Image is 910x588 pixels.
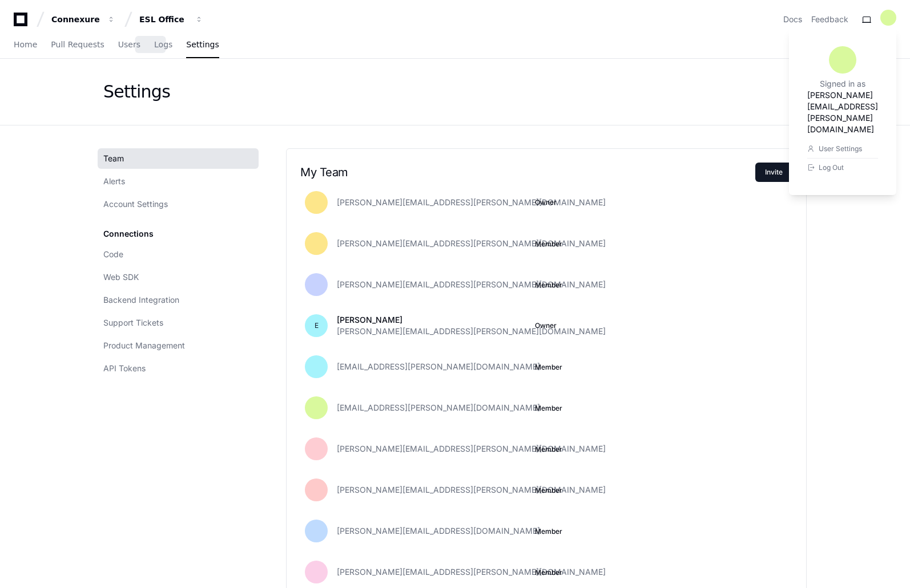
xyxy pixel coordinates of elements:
span: Pull Requests [51,41,104,48]
a: Logs [154,32,172,58]
span: [PERSON_NAME][EMAIL_ADDRESS][PERSON_NAME][DOMAIN_NAME] [337,566,606,578]
span: [EMAIL_ADDRESS][PERSON_NAME][DOMAIN_NAME] [337,361,540,372]
button: Member [535,568,562,577]
p: Signed in as [820,78,865,90]
span: Account Settings [103,198,168,210]
span: [EMAIL_ADDRESS][PERSON_NAME][DOMAIN_NAME] [337,402,540,413]
button: Invite [755,163,792,182]
span: [PERSON_NAME][EMAIL_ADDRESS][PERSON_NAME][DOMAIN_NAME] [337,443,606,455]
a: Code [98,244,259,265]
button: Member [535,363,562,372]
button: Member [535,240,562,249]
a: Users [118,32,140,58]
h1: E [315,321,319,330]
h1: [PERSON_NAME][EMAIL_ADDRESS][PERSON_NAME][DOMAIN_NAME] [807,90,878,135]
button: Feedback [811,14,848,25]
a: User Settings [807,140,878,158]
div: Connexure [51,14,100,25]
span: [PERSON_NAME][EMAIL_ADDRESS][PERSON_NAME][DOMAIN_NAME] [337,238,606,249]
button: Log Out [807,158,878,177]
button: Member [535,527,562,536]
div: ESL Office [139,14,188,25]
div: Settings [103,82,170,102]
span: Users [118,41,140,48]
a: Docs [783,14,802,25]
span: [PERSON_NAME][EMAIL_ADDRESS][PERSON_NAME][DOMAIN_NAME] [337,279,606,290]
span: Logs [154,41,172,48]
span: Product Management [103,340,185,351]
span: [PERSON_NAME][EMAIL_ADDRESS][PERSON_NAME][DOMAIN_NAME] [337,326,606,337]
span: Code [103,249,123,260]
button: Connexure [47,9,120,30]
a: Team [98,148,259,169]
button: Member [535,281,562,290]
a: Alerts [98,171,259,192]
a: Account Settings [98,194,259,214]
span: [PERSON_NAME][EMAIL_ADDRESS][PERSON_NAME][DOMAIN_NAME] [337,197,606,208]
button: Member [535,445,562,454]
a: Web SDK [98,267,259,287]
button: Member [535,486,562,495]
a: Support Tickets [98,313,259,333]
a: Settings [186,32,219,58]
span: Alerts [103,176,125,187]
span: Owner [535,321,557,330]
span: Home [14,41,37,48]
a: Backend Integration [98,290,259,310]
span: Web SDK [103,271,139,283]
span: [PERSON_NAME][EMAIL_ADDRESS][DOMAIN_NAME] [337,525,540,537]
span: [PERSON_NAME][EMAIL_ADDRESS][PERSON_NAME][DOMAIN_NAME] [337,484,606,496]
h2: My Team [300,165,755,179]
span: Support Tickets [103,317,163,329]
a: Pull Requests [51,32,104,58]
span: Team [103,153,124,164]
button: ESL Office [135,9,208,30]
a: Home [14,32,37,58]
span: API Tokens [103,363,146,374]
a: API Tokens [98,358,259,379]
span: Backend Integration [103,294,179,306]
a: Product Management [98,335,259,356]
span: Settings [186,41,219,48]
button: Member [535,404,562,413]
span: Owner [535,198,557,207]
p: [PERSON_NAME] [337,314,606,326]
